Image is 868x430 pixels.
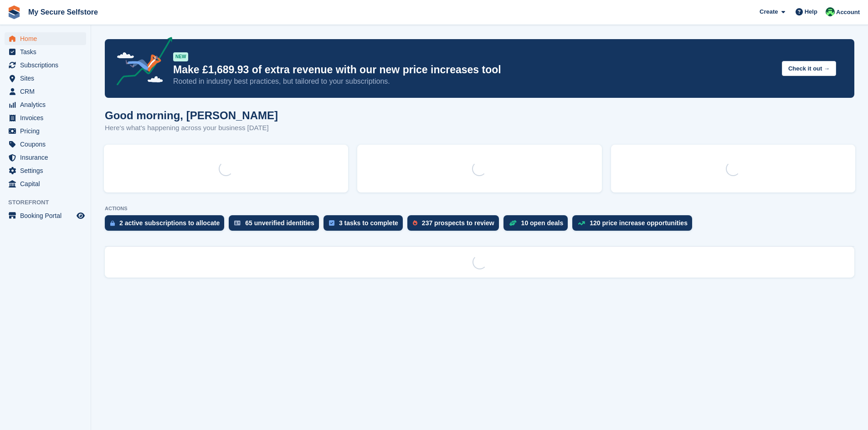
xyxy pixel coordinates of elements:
span: Coupons [20,138,75,151]
div: NEW [173,52,188,61]
h1: Good morning, [PERSON_NAME] [105,109,278,121]
img: task-75834270c22a3079a89374b754ae025e5fb1db73e45f91037f5363f120a921f8.svg [329,220,334,226]
div: 237 prospects to review [422,219,494,227]
a: menu [5,209,86,222]
a: menu [5,151,86,164]
p: ACTIONS [105,206,854,212]
span: Settings [20,164,75,177]
span: Tasks [20,46,75,58]
img: price_increase_opportunities-93ffe204e8149a01c8c9dc8f82e8f89637d9d84a8eef4429ea346261dce0b2c0.svg [578,221,585,225]
div: 120 price increase opportunities [590,219,688,227]
span: Subscriptions [20,59,75,71]
span: Insurance [20,151,75,164]
a: Preview store [75,210,86,221]
img: stora-icon-8386f47178a22dfd0bd8f6a31ec36ba5ce8667c1dd55bd0f319d3a0aa187defe.svg [7,5,21,19]
p: Make £1,689.93 of extra revenue with our new price increases tool [173,63,775,76]
p: Rooted in industry best practices, but tailored to your subscriptions. [173,76,775,86]
img: prospect-51fa495bee0391a8d652442698ab0144808aea92771e9ea1ae160a38d050c398.svg [413,220,417,226]
a: 237 prospects to review [407,215,503,235]
div: 65 unverified identities [245,219,314,227]
a: 10 open deals [503,215,573,235]
img: active_subscription_to_allocate_icon-d502201f5373d7db506a760aba3b589e785aa758c864c3986d89f69b8ff3... [110,220,115,226]
div: 3 tasks to complete [339,219,398,227]
span: Pricing [20,125,75,137]
a: menu [5,138,86,151]
a: menu [5,72,86,85]
span: Account [836,8,860,17]
img: deal-1b604bf984904fb50ccaf53a9ad4b4a5d6e5aea283cecdc64d6e3604feb123c2.svg [509,220,517,226]
span: Help [805,7,817,16]
a: 65 unverified identities [229,215,324,235]
a: menu [5,46,86,58]
button: Check it out → [782,61,836,76]
a: 2 active subscriptions to allocate [105,215,229,235]
img: Vickie Wedge [826,7,835,16]
img: price-adjustments-announcement-icon-8257ccfd72463d97f412b2fc003d46551f7dbcb40ab6d574587a9cd5c0d94... [109,37,173,89]
span: Analytics [20,98,75,111]
div: 10 open deals [521,219,564,227]
a: menu [5,85,86,98]
a: menu [5,164,86,177]
span: Booking Portal [20,209,75,222]
a: menu [5,111,86,124]
a: 3 tasks to complete [324,215,407,235]
a: menu [5,98,86,111]
span: Storefront [8,198,91,207]
span: Invoices [20,111,75,124]
a: menu [5,59,86,71]
a: My Secure Selfstore [25,5,102,20]
a: 120 price increase opportunities [572,215,697,235]
span: CRM [20,85,75,98]
a: menu [5,177,86,190]
span: Capital [20,177,75,190]
a: menu [5,125,86,137]
div: 2 active subscriptions to allocate [119,219,220,227]
span: Home [20,32,75,45]
img: verify_identity-adf6edd0f0f0b5bbfe63781bf79b02c33cf7c696d77639b501bdc392416b5a36.svg [234,220,241,226]
a: menu [5,32,86,45]
span: Sites [20,72,75,85]
p: Here's what's happening across your business [DATE] [105,123,278,133]
span: Create [760,7,778,16]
